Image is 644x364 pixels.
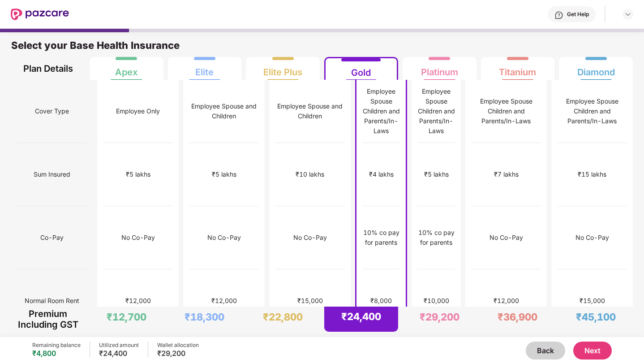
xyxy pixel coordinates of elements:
button: Back [526,342,565,360]
div: ₹12,000 [211,296,237,306]
div: Elite [195,60,214,78]
div: ₹45,100 [576,311,616,323]
div: No Co-Pay [121,233,155,243]
div: Employee Spouse Children and Parents/In-Laws [557,96,627,126]
div: Diamond [577,60,615,78]
div: Platinum [421,60,458,78]
div: ₹10,000 [424,296,449,306]
div: ₹8,000 [370,296,392,306]
div: ₹22,800 [263,311,303,323]
div: ₹5 lakhs [424,169,449,179]
div: ₹36,900 [498,311,537,323]
div: No Co-Pay [207,233,241,243]
div: Apex [115,60,137,78]
div: ₹18,300 [185,311,224,323]
div: ₹4 lakhs [369,169,394,179]
button: Next [573,342,612,360]
div: ₹4,800 [32,349,81,358]
div: ₹24,400 [341,310,381,323]
div: ₹10 lakhs [296,169,324,179]
div: Get Help [567,11,589,18]
span: Sum Insured [34,166,70,183]
div: Select your Base Health Insurance [11,39,633,57]
div: Plan Details [17,57,79,80]
div: ₹15,000 [297,296,323,306]
div: Wallet allocation [157,342,199,349]
div: ₹7 lakhs [494,169,519,179]
span: Normal Room Rent [25,292,79,309]
img: svg+xml;base64,PHN2ZyBpZD0iSGVscC0zMngzMiIgeG1sbnM9Imh0dHA6Ly93d3cudzMub3JnLzIwMDAvc3ZnIiB3aWR0aD... [554,11,563,20]
div: Employee Only [116,106,160,116]
div: Employee Spouse and Children [189,101,259,121]
div: ₹29,200 [157,349,199,358]
div: ₹12,000 [494,296,519,306]
div: No Co-Pay [489,233,523,243]
div: 10% co pay for parents [417,228,455,247]
img: svg+xml;base64,PHN2ZyBpZD0iRHJvcGRvd24tMzJ4MzIiIHhtbG5zPSJodHRwOi8vd3d3LnczLm9yZy8yMDAwL3N2ZyIgd2... [624,11,631,18]
div: No Co-Pay [575,233,609,243]
div: 10% co pay for parents [362,228,400,247]
div: ₹5 lakhs [126,169,150,179]
img: New Pazcare Logo [11,9,69,20]
div: ₹15,000 [580,296,605,306]
div: ₹5 lakhs [212,169,236,179]
div: Titanium [499,60,536,78]
div: Premium Including GST [17,307,79,332]
div: ₹15 lakhs [578,169,606,179]
div: Utilized amount [99,342,139,349]
div: Remaining balance [32,342,81,349]
div: ₹24,400 [99,349,139,358]
span: Co-Pay [40,229,64,246]
div: Gold [351,60,371,78]
div: Employee Spouse Children and Parents/In-Laws [417,87,455,136]
div: Elite Plus [263,60,302,78]
div: Employee Spouse Children and Parents/In-Laws [471,96,541,126]
div: ₹12,000 [125,296,151,306]
div: Employee Spouse Children and Parents/In-Laws [362,87,400,136]
span: Cover Type [35,103,69,120]
div: ₹12,700 [107,311,146,323]
div: Employee Spouse and Children [275,101,345,121]
div: ₹29,200 [420,311,459,323]
div: No Co-Pay [293,233,327,243]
